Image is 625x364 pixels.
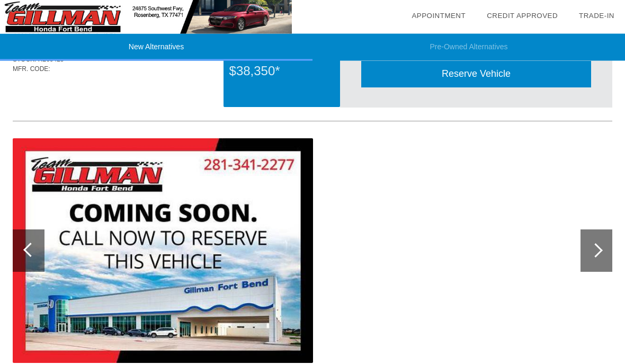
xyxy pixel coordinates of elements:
div: Reserve Vehicle [361,61,591,87]
img: 91ebabdb1b814740ab779e00d7bb46ee.jpg [13,139,313,363]
a: Credit Approved [487,12,558,20]
a: Trade-In [579,12,614,20]
li: Pre-Owned Alternatives [312,34,625,61]
div: $38,350* [229,58,334,85]
span: MFR. CODE: [13,66,50,73]
div: Quoted on [DATE] 4:49:52 PM [13,90,612,107]
a: Appointment [412,12,466,20]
